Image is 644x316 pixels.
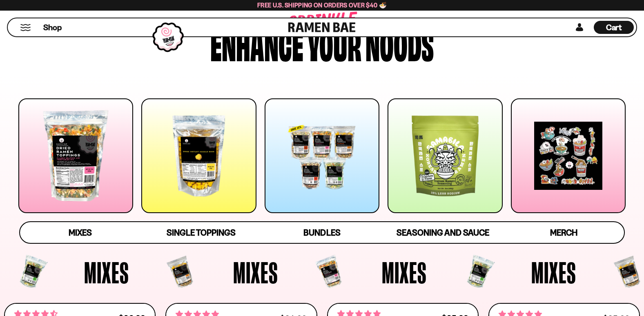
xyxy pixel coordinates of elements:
[503,222,624,243] a: Merch
[382,257,427,287] span: Mixes
[308,24,361,63] div: your
[550,227,577,238] span: Merch
[167,227,236,238] span: Single Toppings
[606,22,622,32] span: Cart
[210,24,303,63] div: Enhance
[365,24,434,63] div: noods
[233,257,278,287] span: Mixes
[257,1,387,9] span: Free U.S. Shipping on Orders over $40 🍜
[382,222,503,243] a: Seasoning and Sauce
[43,21,62,34] a: Shop
[20,222,141,243] a: Mixes
[262,222,383,243] a: Bundles
[531,257,576,287] span: Mixes
[397,227,489,238] span: Seasoning and Sauce
[141,222,262,243] a: Single Toppings
[84,257,129,287] span: Mixes
[20,24,31,31] button: Mobile Menu Trigger
[43,22,62,33] span: Shop
[594,18,634,36] div: Cart
[69,227,92,238] span: Mixes
[303,227,340,238] span: Bundles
